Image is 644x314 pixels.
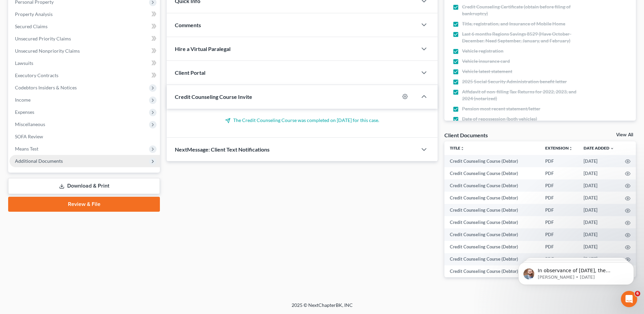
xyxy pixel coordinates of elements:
i: expand_more [610,146,614,151]
a: Property Analysis [10,8,160,20]
p: The Credit Counseling Course was completed on [DATE] for this case. [175,117,429,124]
span: Credit Counseling Course Invite [175,93,252,100]
span: Pension most recent statement/letter [462,105,540,112]
td: Credit Counseling Course (Debtor) [444,228,540,241]
span: Last 6 months Regions Savings 8529 (Have October-December. Need September, January, and February) [462,31,582,44]
td: [DATE] [578,155,620,167]
span: Comments [175,22,201,28]
span: NextMessage: Client Text Notifications [175,146,270,153]
div: 2025 © NextChapterBK, INC [129,302,516,314]
td: PDF [540,192,578,204]
a: Download & Print [8,178,160,194]
a: Executory Contracts [10,69,160,82]
a: Date Added expand_more [584,145,614,151]
i: unfold_more [460,146,464,151]
span: Additional Documents [15,158,63,164]
span: Title, registration, and Insurance of Mobile Home [462,20,565,27]
a: Unsecured Priority Claims [10,33,160,45]
span: Client Portal [175,69,205,76]
td: PDF [540,179,578,192]
span: Lawsuits [15,60,33,66]
span: Executory Contracts [15,72,58,78]
span: Property Analysis [15,11,53,17]
span: Miscellaneous [15,121,45,127]
td: PDF [540,228,578,241]
a: Lawsuits [10,57,160,69]
span: Vehicle registration [462,48,503,54]
i: unfold_more [569,146,573,151]
td: Credit Counseling Course (Debtor) [444,167,540,179]
span: Hire a Virtual Paralegal [175,46,231,52]
td: Credit Counseling Course (Debtor) [444,216,540,228]
span: Vehicle insurance card [462,58,510,65]
span: Credit Counseling Certificate (obtain before filing of bankruptcy) [462,3,582,17]
iframe: Intercom live chat [621,291,637,307]
td: [DATE] [578,179,620,192]
td: [DATE] [578,241,620,253]
td: PDF [540,216,578,228]
span: SOFA Review [15,134,43,139]
span: 6 [635,291,640,296]
a: SOFA Review [10,130,160,143]
td: Credit Counseling Course (Debtor) [444,265,540,278]
span: Expenses [15,109,34,115]
a: Secured Claims [10,20,160,33]
td: PDF [540,155,578,167]
td: Credit Counseling Course (Debtor) [444,241,540,253]
td: Credit Counseling Course (Debtor) [444,155,540,167]
span: Means Test [15,146,38,152]
span: Unsecured Priority Claims [15,36,71,41]
td: Credit Counseling Course (Debtor) [444,204,540,216]
td: Credit Counseling Course (Debtor) [444,192,540,204]
a: Review & File [8,197,160,212]
a: Titleunfold_more [450,145,464,151]
td: [DATE] [578,216,620,228]
span: Secured Claims [15,23,48,29]
span: Affidavit of non-filling Tax Returns for 2022, 2023, and 2024 (notarized) [462,88,582,102]
span: Income [15,97,31,103]
td: PDF [540,241,578,253]
td: [DATE] [578,192,620,204]
span: Unsecured Nonpriority Claims [15,48,80,54]
a: Extensionunfold_more [545,145,573,151]
a: Unsecured Nonpriority Claims [10,45,160,57]
a: View All [616,133,633,137]
td: [DATE] [578,228,620,241]
span: 2025 Social Security Administration benefit letter [462,78,567,85]
td: Credit Counseling Course (Debtor) [444,179,540,192]
td: Credit Counseling Course (Debtor) [444,253,540,265]
td: [DATE] [578,204,620,216]
span: Date of repossession (both vehicles) [462,116,537,122]
iframe: Intercom notifications message [508,248,644,296]
span: Codebtors Insiders & Notices [15,85,77,90]
td: PDF [540,204,578,216]
div: Client Documents [444,132,488,139]
td: [DATE] [578,167,620,179]
td: PDF [540,167,578,179]
span: Vehicle latest statement [462,68,512,75]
